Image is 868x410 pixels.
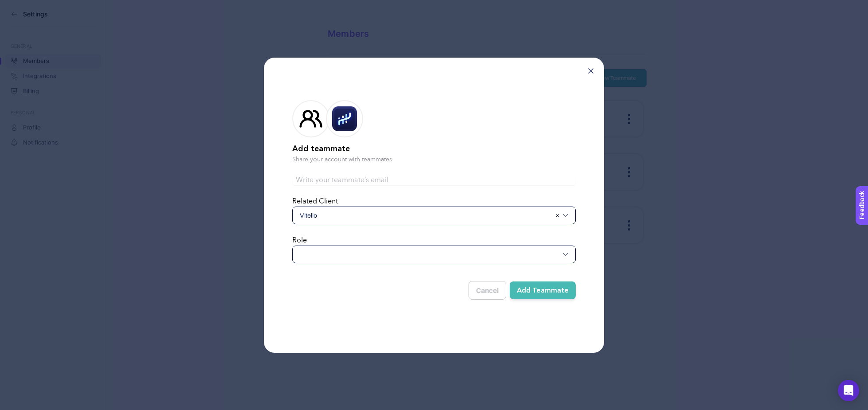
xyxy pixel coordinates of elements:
label: Related Client [292,198,338,205]
div: Open Intercom Messenger [838,380,859,401]
img: svg%3e [563,213,568,218]
label: Role [292,237,307,244]
button: Add Teammate [510,281,576,299]
p: Share your account with teammates [292,155,576,164]
button: Cancel [469,281,506,300]
img: svg%3e [563,252,568,257]
input: Write your teammate’s email [292,175,576,185]
span: Vitello [300,211,551,220]
span: Feedback [5,3,34,10]
h2: Add teammate [292,143,576,155]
